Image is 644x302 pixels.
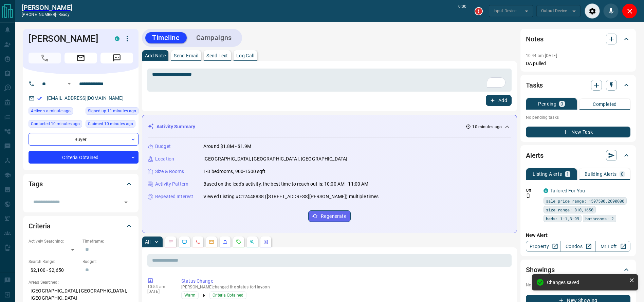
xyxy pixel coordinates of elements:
span: beds: 1-1,3-99 [546,215,579,222]
p: DA pulled [526,60,630,67]
a: Tailored For You [550,188,585,193]
p: Around $1.8M - $1.9M [203,143,252,150]
p: Actively Searching: [29,238,79,244]
div: Notes [526,31,630,47]
p: Send Text [206,53,228,58]
p: Listing Alerts [533,172,562,176]
p: No showings booked [526,282,630,288]
p: Add Note [145,53,166,58]
span: Message [100,53,133,63]
p: Status Change [181,278,509,285]
div: Tasks [526,77,630,93]
p: Pending [538,101,556,106]
div: Close [622,3,637,19]
p: 10:44 am [DATE] [526,53,557,58]
p: [PERSON_NAME] changed the status for Hayoon [181,285,509,289]
span: sale price range: 1597500,2090000 [546,197,624,204]
p: Based on the lead's activity, the best time to reach out is: 10:00 AM - 11:00 AM [203,181,369,188]
p: Timeframe: [82,238,133,244]
span: bathrooms: 2 [585,215,614,222]
p: Viewed Listing #C12448838 ([STREET_ADDRESS][PERSON_NAME]) multiple times [203,193,379,200]
a: Mr.Loft [595,241,630,252]
div: Criteria Obtained [29,151,139,164]
p: Size & Rooms [155,168,184,175]
svg: Lead Browsing Activity [182,239,187,245]
svg: Listing Alerts [222,239,228,245]
p: Completed [593,102,617,107]
p: Location [155,155,174,163]
button: Timeline [145,32,187,43]
div: Criteria [29,218,133,234]
a: Property [526,241,561,252]
button: Open [65,80,73,88]
p: [GEOGRAPHIC_DATA], [GEOGRAPHIC_DATA], [GEOGRAPHIC_DATA] [203,155,347,163]
div: Wed Oct 15 2025 [29,107,82,117]
button: New Task [526,127,630,137]
div: Wed Oct 15 2025 [29,120,82,130]
span: Signed up 11 minutes ago [88,108,136,114]
p: 1-3 bedrooms, 900-1500 sqft [203,168,266,175]
button: Regenerate [308,210,351,222]
svg: Requests [236,239,241,245]
p: 0 [621,172,624,176]
span: Call [29,53,61,63]
a: [PERSON_NAME] [22,3,72,12]
p: [DATE] [147,289,171,294]
span: Contacted 10 minutes ago [31,120,80,127]
p: 1 [566,172,569,176]
button: Campaigns [189,32,239,43]
div: Mute [603,3,619,19]
p: Areas Searched: [29,279,133,285]
h2: Alerts [526,150,544,161]
a: Condos [560,241,595,252]
span: Criteria Obtained [213,292,243,299]
p: Budget: [82,259,133,265]
h2: Tags [29,178,42,189]
div: Wed Oct 15 2025 [86,107,139,117]
p: [PHONE_NUMBER] - [22,12,72,18]
span: Email [65,53,97,63]
button: Add [486,95,512,106]
p: Send Email [174,53,198,58]
textarea: To enrich screen reader interactions, please activate Accessibility in Grammarly extension settings [152,72,507,89]
p: 0 [560,101,563,106]
p: Search Range: [29,259,79,265]
svg: Emails [209,239,214,245]
svg: Calls [195,239,201,245]
p: Building Alerts [585,172,617,176]
h1: [PERSON_NAME] [29,33,105,44]
a: [EMAIL_ADDRESS][DOMAIN_NAME] [47,95,124,101]
p: Activity Pattern [155,181,188,188]
h2: Notes [526,34,544,44]
div: Showings [526,262,630,278]
div: condos.ca [544,188,548,193]
svg: Email Verified [37,96,42,101]
div: Activity Summary10 minutes ago [148,120,511,133]
p: Log Call [236,53,254,58]
p: No pending tasks [526,112,630,122]
span: size range: 810,1650 [546,206,593,213]
button: Open [121,197,131,207]
p: Budget [155,143,171,150]
p: 0:00 [458,3,466,19]
span: Claimed 10 minutes ago [88,120,133,127]
p: Off [526,187,539,193]
h2: Criteria [29,221,51,231]
p: Repeated Interest [155,193,193,200]
div: condos.ca [115,36,119,41]
span: Warm [184,292,196,299]
h2: Showings [526,264,555,275]
svg: Opportunities [250,239,255,245]
svg: Notes [168,239,173,245]
div: Alerts [526,147,630,164]
p: 10:54 am [147,284,171,289]
p: All [145,240,150,244]
h2: Tasks [526,80,543,91]
p: 10 minutes ago [472,124,502,130]
span: ready [58,12,70,17]
div: Audio Settings [585,3,600,19]
div: Tags [29,176,133,192]
p: $2,100 - $2,650 [29,265,79,276]
svg: Push Notification Only [526,193,531,198]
